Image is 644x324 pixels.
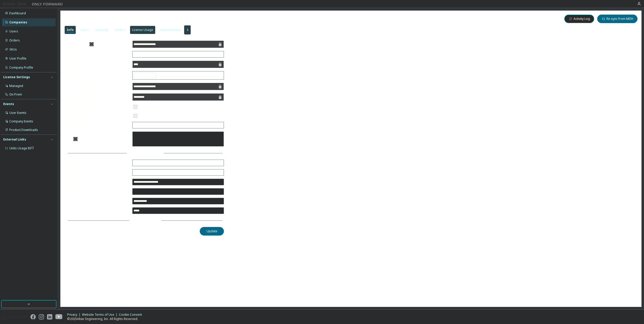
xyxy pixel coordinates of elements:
div: User Profile [9,57,26,61]
label: State/Province [66,170,129,174]
label: Self-managed [66,114,129,118]
div: <No Partner> [134,123,153,127]
label: Is Channel Partner [66,105,129,109]
label: Subsidiaries [66,73,129,77]
span: Panasonic Avionics - 32185 [63,15,129,22]
div: Product Downloads [9,128,38,132]
div: Companies [9,20,27,24]
div: Company Events [9,119,33,123]
span: Address Details [130,151,157,155]
img: linkedin.svg [47,314,52,319]
div: SKUs [9,48,17,52]
button: Update [200,227,224,236]
div: External Links [3,137,26,142]
div: Users [9,29,18,33]
div: Authorizations [160,28,181,32]
button: Re-sync from MDH [597,15,637,23]
div: On Prem [9,92,22,97]
button: information [73,137,77,141]
img: instagram.svg [39,314,44,319]
span: Units Usage BI [9,146,34,150]
span: More Details [132,218,155,222]
div: Orders [115,28,126,32]
label: Address Line 1 [66,180,129,184]
div: Events [3,102,14,106]
div: [GEOGRAPHIC_DATA] [133,160,224,166]
div: [US_STATE] [133,169,224,175]
img: youtube.svg [55,314,63,319]
div: Privacy [67,313,82,317]
div: solidThinking [133,71,224,79]
div: [GEOGRAPHIC_DATA] [133,160,165,166]
label: Account Manager Email [66,84,129,88]
button: information [90,42,94,46]
div: User Events [9,111,26,115]
img: Altair One [3,2,65,7]
div: [US_STATE] [133,170,150,175]
div: Dashboard [9,11,26,15]
label: Country [66,161,129,165]
div: Cookie Consent [119,313,145,317]
img: facebook.svg [30,314,36,319]
div: Commercial [133,51,224,57]
div: Website Terms of Use [82,313,119,317]
div: Contacts [96,28,108,32]
div: License Settings [3,75,30,79]
label: Address Line 2 [66,190,129,194]
p: © 2025 Altair Engineering, Inc. All Rights Reserved. [67,317,145,321]
label: City [66,199,129,203]
label: Channel Partner [66,123,129,127]
div: Users [80,28,89,32]
div: License Usage [132,28,153,32]
label: Account Manager Name [66,95,129,99]
div: Company Profile [9,66,33,70]
div: <No Partner> [133,122,224,128]
div: Info [67,28,74,32]
label: Category [66,52,129,56]
img: altair_logo.svg [2,314,27,319]
div: Commercial [133,52,152,57]
label: Postal Code [66,209,129,213]
div: solidThinking [134,72,156,78]
label: MDH Subsidary [66,62,129,66]
div: Managed [9,84,23,88]
button: Activity Log [564,15,594,23]
label: Company Name [66,42,129,46]
label: Note [66,137,73,141]
div: Orders [9,38,20,42]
